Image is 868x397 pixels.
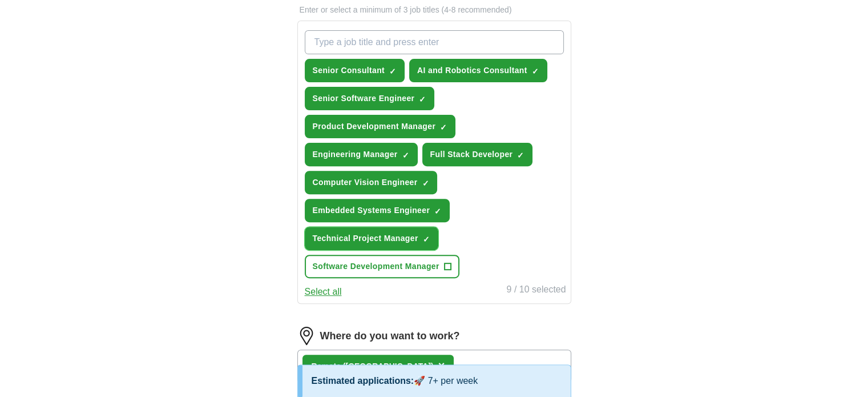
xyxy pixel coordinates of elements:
span: Senior Software Engineer [313,93,415,105]
span: Full Stack Developer [430,149,513,161]
span: ✓ [434,207,441,216]
button: Product Development Manager✓ [305,115,456,138]
span: ✓ [402,151,409,160]
button: Computer Vision Engineer✓ [305,171,438,194]
button: Select all [305,285,342,299]
button: Full Stack Developer✓ [422,143,533,166]
img: location.png [297,327,316,345]
span: ✓ [517,151,524,160]
span: ✓ [532,67,539,76]
div: 9 / 10 selected [506,283,566,299]
span: Computer Vision Engineer [313,177,418,189]
div: Remote ([GEOGRAPHIC_DATA]) [312,360,434,372]
button: Software Development Manager [305,255,459,278]
span: Estimated applications: [312,376,414,386]
p: Enter or select a minimum of 3 job titles (4-8 recommended) [297,4,571,16]
button: Senior Consultant✓ [305,59,405,82]
span: Engineering Manager [313,149,398,161]
span: Senior Consultant [313,65,385,77]
button: × [438,358,445,375]
button: Technical Project Manager✓ [305,227,438,250]
span: Product Development Manager [313,121,436,133]
span: ✓ [422,179,429,188]
span: 🚀 7+ per week [414,376,478,386]
input: Type a job title and press enter [305,30,564,54]
span: × [438,359,445,372]
span: ✓ [440,123,447,132]
span: AI and Robotics Consultant [417,65,527,77]
button: Senior Software Engineer✓ [305,87,435,110]
button: AI and Robotics Consultant✓ [409,59,547,82]
span: Software Development Manager [313,260,439,272]
span: Technical Project Manager [313,232,418,244]
button: Engineering Manager✓ [305,143,418,166]
button: Embedded Systems Engineer✓ [305,199,450,222]
span: Embedded Systems Engineer [313,204,430,216]
span: ✓ [423,235,430,244]
span: ✓ [389,67,396,76]
label: Where do you want to work? [320,328,460,344]
span: ✓ [419,95,426,104]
